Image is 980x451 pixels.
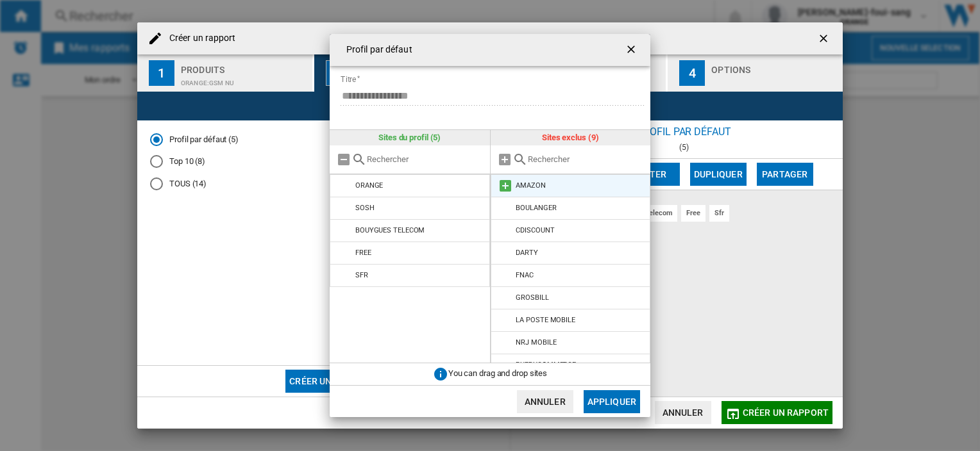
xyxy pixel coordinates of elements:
md-icon: Tout ajouter [497,152,512,167]
ng-md-icon: getI18NText('BUTTONS.CLOSE_DIALOG') [625,43,640,58]
span: You can drag and drop sites [448,369,547,379]
div: NRJ MOBILE [516,338,556,347]
div: GROSBILL [516,293,548,302]
div: SOSH [355,204,375,212]
div: CDISCOUNT [516,226,554,234]
button: Appliquer [584,390,640,413]
div: FREE [355,249,371,257]
div: ORANGE [355,181,383,190]
input: Rechercher [528,154,645,164]
div: SFR [355,271,368,279]
button: getI18NText('BUTTONS.CLOSE_DIALOG') [620,37,645,63]
div: BOUYGUES TELECOM [355,226,425,234]
div: Sites du profil (5) [330,130,490,145]
div: RUEDUCOMMERCE [516,361,576,369]
div: FNAC [516,271,534,279]
div: DARTY [516,249,538,257]
div: Sites exclus (9) [491,130,651,145]
md-icon: Tout retirer [336,152,351,167]
div: AMAZON [516,181,545,190]
h4: Profil par défaut [340,44,412,56]
button: Annuler [517,390,573,413]
div: BOULANGER [516,204,556,212]
div: LA POSTE MOBILE [516,316,575,324]
input: Rechercher [367,154,484,164]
